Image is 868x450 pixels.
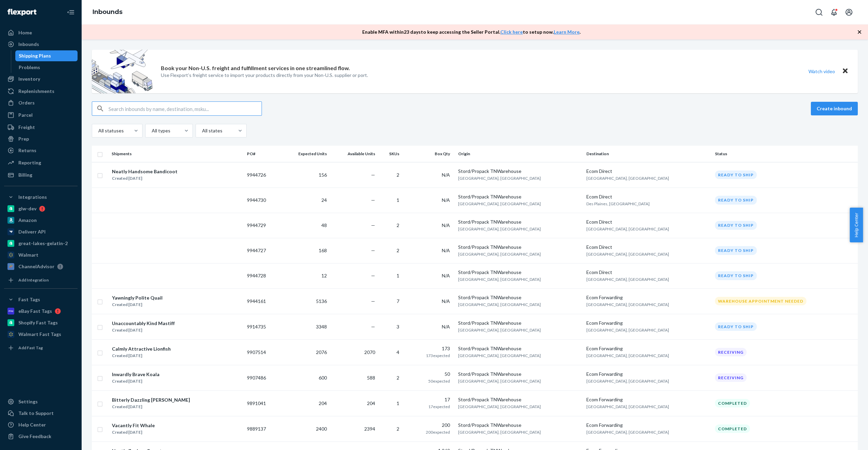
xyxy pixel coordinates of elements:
[371,247,375,253] span: —
[4,74,78,84] a: Inventory
[18,263,54,270] div: ChannelAdvisor
[4,27,78,38] a: Home
[458,353,541,358] span: [GEOGRAPHIC_DATA], [GEOGRAPHIC_DATA]
[18,124,35,131] div: Freight
[715,348,747,356] div: Receiving
[371,197,375,203] span: —
[586,430,669,435] span: [GEOGRAPHIC_DATA], [GEOGRAPHIC_DATA]
[319,400,327,406] span: 204
[4,408,78,419] button: Talk to Support
[458,294,581,301] div: Stord/Propack TNWarehouse
[371,273,375,278] span: —
[18,296,40,303] div: Fast Tags
[586,294,710,301] div: Ecom Forwarding
[15,62,78,73] a: Problems
[18,29,32,36] div: Home
[112,345,171,352] div: Calmly Attractive Lionfish
[850,208,863,242] span: Help Center
[321,222,327,228] span: 48
[715,399,750,407] div: Completed
[712,146,858,162] th: Status
[586,219,710,225] div: Ecom Direct
[458,277,541,282] span: [GEOGRAPHIC_DATA], [GEOGRAPHIC_DATA]
[397,400,399,406] span: 1
[455,146,584,162] th: Origin
[98,127,98,134] input: All statuses
[458,345,581,352] div: Stord/Propack TNWarehouse
[4,192,78,203] button: Integrations
[458,252,541,257] span: [GEOGRAPHIC_DATA], [GEOGRAPHIC_DATA]
[112,168,178,175] div: Neatly Handsome Bandicoot
[112,352,171,359] div: Created [DATE]
[108,102,262,115] input: Search inbounds by name, destination, msku...
[586,244,710,251] div: Ecom Direct
[244,188,280,213] td: 9944730
[319,247,327,253] span: 168
[397,172,399,178] span: 2
[244,146,280,162] th: PO#
[244,416,280,441] td: 9889137
[458,226,541,231] span: [GEOGRAPHIC_DATA], [GEOGRAPHIC_DATA]
[458,404,541,409] span: [GEOGRAPHIC_DATA], [GEOGRAPHIC_DATA]
[7,9,36,16] img: Flexport logo
[93,8,122,16] a: Inbounds
[321,197,327,203] span: 24
[715,373,747,382] div: Receiving
[244,238,280,263] td: 9944727
[586,176,669,181] span: [GEOGRAPHIC_DATA], [GEOGRAPHIC_DATA]
[715,297,806,305] div: Warehouse Appointment Needed
[715,221,757,229] div: Ready to ship
[586,396,710,403] div: Ecom Forwarding
[442,324,450,330] span: N/A
[330,146,378,162] th: Available Units
[426,430,450,435] span: 200 expected
[280,146,330,162] th: Expected Units
[458,371,581,377] div: Stord/Propack TNWarehouse
[244,263,280,288] td: 9944728
[316,349,327,355] span: 2076
[842,5,856,19] button: Open account menu
[112,397,190,403] div: Bitterly Dazzling [PERSON_NAME]
[18,319,58,326] div: Shopify Fast Tags
[715,424,750,433] div: Completed
[458,176,541,181] span: [GEOGRAPHIC_DATA], [GEOGRAPHIC_DATA]
[715,246,757,255] div: Ready to ship
[4,203,78,214] a: glw-dev
[244,339,280,365] td: 9907514
[18,88,54,95] div: Replenishments
[458,302,541,307] span: [GEOGRAPHIC_DATA], [GEOGRAPHIC_DATA]
[397,349,399,355] span: 4
[4,39,78,50] a: Inbounds
[584,146,712,162] th: Destination
[18,194,47,200] div: Integrations
[161,64,350,72] p: Book your Non-U.S. freight and fulfillment services in one streamlined flow.
[4,133,78,144] a: Prep
[244,365,280,390] td: 9907486
[397,273,399,278] span: 1
[18,398,38,405] div: Settings
[18,135,29,142] div: Prep
[112,371,160,378] div: Inwardly Brave Koala
[715,271,757,280] div: Ready to ship
[4,317,78,328] a: Shopify Fast Tags
[4,238,78,249] a: great-lakes-gelatin-2
[18,99,35,106] div: Orders
[4,215,78,226] a: Amazon
[244,288,280,314] td: 9944161
[18,228,46,235] div: Deliverr API
[4,250,78,260] a: Walmart
[458,244,581,251] div: Stord/Propack TNWarehouse
[442,273,450,278] span: N/A
[4,329,78,340] a: Walmart Fast Tags
[18,159,41,166] div: Reporting
[500,29,523,35] a: Click here
[112,429,155,436] div: Created [DATE]
[397,298,399,304] span: 7
[426,353,450,358] span: 173 expected
[87,2,128,22] ol: breadcrumbs
[825,430,861,447] iframe: Opens a widget where you can chat to one of our agents
[586,371,710,377] div: Ecom Forwarding
[4,342,78,353] a: Add Fast Tag
[458,379,541,384] span: [GEOGRAPHIC_DATA], [GEOGRAPHIC_DATA]
[458,219,581,225] div: Stord/Propack TNWarehouse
